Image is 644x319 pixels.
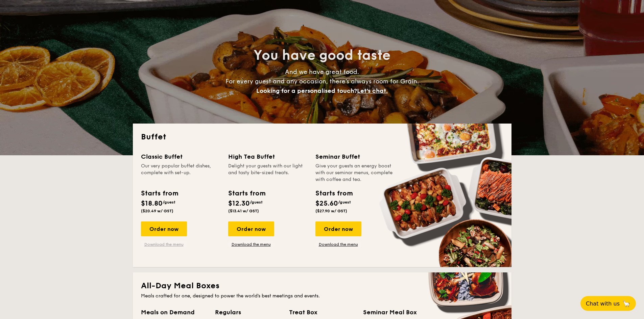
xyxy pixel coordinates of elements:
div: Meals crafted for one, designed to power the world's best meetings and events. [141,293,503,299]
div: Seminar Meal Box [363,308,429,317]
div: Delight your guests with our light and tasty bite-sized treats. [228,163,307,183]
span: Looking for a personalised touch? [256,87,357,95]
button: Chat with us🦙 [580,296,636,311]
span: /guest [250,200,263,205]
span: And we have great food. For every guest and any occasion, there’s always room for Grain. [225,68,419,95]
div: Order now [228,221,274,236]
span: ($27.90 w/ GST) [315,209,347,213]
div: Regulars [215,308,281,317]
span: 🦙 [622,300,630,308]
div: Classic Buffet [141,152,220,161]
div: Order now [315,221,361,236]
span: $12.30 [228,200,250,208]
div: Meals on Demand [141,308,207,317]
span: Let's chat. [357,87,388,95]
span: $18.80 [141,200,163,208]
div: Seminar Buffet [315,152,395,161]
span: /guest [338,200,351,205]
div: Our very popular buffet dishes, complete with set-up. [141,163,220,183]
span: ($20.49 w/ GST) [141,209,173,213]
div: Starts from [228,188,265,198]
a: Download the menu [228,242,274,247]
span: You have good taste [254,47,390,63]
div: Starts from [141,188,178,198]
span: Chat with us [586,300,620,307]
a: Download the menu [141,242,187,247]
h2: Buffet [141,132,503,142]
span: /guest [163,200,175,205]
div: Starts from [315,188,352,198]
a: Download the menu [315,242,361,247]
div: Give your guests an energy boost with our seminar menus, complete with coffee and tea. [315,163,395,183]
h2: All-Day Meal Boxes [141,281,503,291]
div: High Tea Buffet [228,152,307,161]
span: ($13.41 w/ GST) [228,209,259,213]
div: Order now [141,221,187,236]
span: $25.60 [315,200,338,208]
div: Treat Box [289,308,355,317]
